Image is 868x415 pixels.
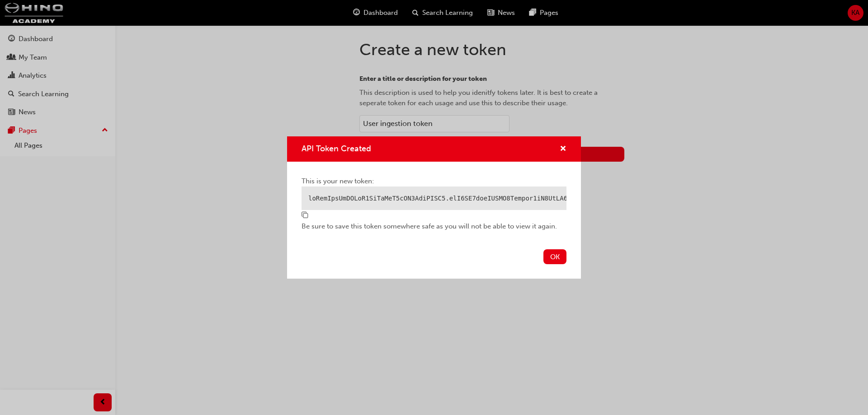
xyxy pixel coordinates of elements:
[302,177,374,185] span: This is your new token:
[302,210,308,221] button: copy-icon
[560,145,566,154] span: cross-icon
[302,144,371,154] span: API Token Created
[543,249,566,264] button: OK
[560,144,566,155] button: cross-icon
[287,136,581,279] div: API Token Created
[302,212,308,220] span: copy-icon
[302,222,557,230] span: Be sure to save this token somewhere safe as you will not be able to view it again.
[302,187,566,210] div: loRemIpsUmDOLoR1SiTaMeT5cON3AdiPISC5.elI6SE7doeIUSMO8Tempor1iN8UtLA64EtdolO0mAG1ALIQ0EnImAdM8VEN4...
